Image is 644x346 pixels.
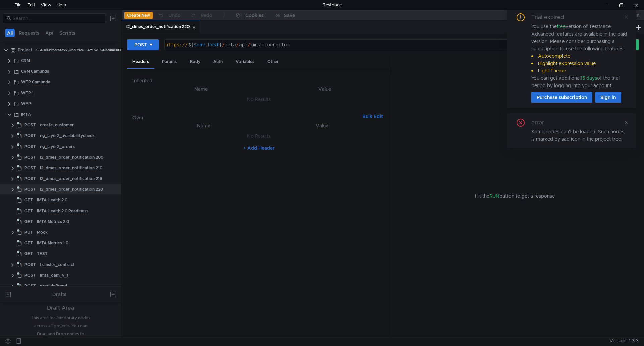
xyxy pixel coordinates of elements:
[124,12,153,19] button: Create New
[245,11,264,19] div: Cookies
[43,29,55,37] button: Api
[24,174,36,184] span: POST
[37,249,48,259] div: TEST
[40,281,67,291] div: provideBrand
[24,152,36,162] span: POST
[557,23,566,30] span: free
[40,152,103,162] div: l2_dmes_order_notification 200
[531,74,628,89] div: You can get additional of the trial period by logging into your account.
[185,10,217,20] button: Redo
[132,114,360,122] h6: Own
[21,66,49,76] div: CRM Camunda
[24,184,36,194] span: POST
[134,41,147,48] div: POST
[24,270,36,280] span: POST
[37,206,88,216] div: IMTA Health 2.0 Readiness
[36,45,150,55] div: C:\Users\morozovv\OneDrive - AMDOCS\Documents\TestMace\Project
[247,133,271,139] nz-embed-empty: No Results
[37,238,68,248] div: IMTA Metrics 1.0
[531,92,592,103] button: Purchase subscription
[40,131,95,141] div: ng_layer2_availabilitycheck
[531,13,572,21] div: Trial expired
[127,56,154,69] div: Headers
[143,122,264,130] th: Name
[475,192,555,200] span: Hit the button to get a response
[24,238,33,248] span: GET
[531,23,628,89] div: You use the version of TestMace. Advanced features are available in the paid version. Please cons...
[24,131,36,141] span: POST
[531,52,628,60] li: Autocomplete
[40,259,75,270] div: transfer_contract
[168,11,181,19] div: Undo
[132,77,385,85] h6: Inherited
[138,85,264,93] th: Name
[24,120,36,130] span: POST
[24,281,36,291] span: POST
[24,259,36,270] span: POST
[40,270,68,280] div: imta_oam_v_1
[184,56,206,68] div: Body
[37,227,48,237] div: Mock
[5,29,15,37] button: All
[40,184,103,194] div: l2_dmes_order_notification 220
[24,141,36,152] span: POST
[40,120,74,130] div: create_customer
[208,56,228,68] div: Auth
[264,85,385,93] th: Value
[531,67,628,74] li: Light Theme
[21,77,50,87] div: WFP Camunda
[126,23,196,31] div: l2_dmes_order_notification 220
[609,336,639,346] span: Version: 1.3.3
[17,29,41,37] button: Requests
[40,163,102,173] div: l2_dmes_order_notification 210
[24,227,33,237] span: PUT
[595,92,621,103] button: Sign in
[37,217,69,227] div: IMTA Metrics 2.0
[264,122,380,130] th: Value
[24,249,33,259] span: GET
[40,141,75,152] div: ng_layer2_orders
[284,13,295,18] div: Save
[21,99,31,109] div: WFP
[581,75,597,81] span: 15 days
[24,206,33,216] span: GET
[247,96,271,102] nz-embed-empty: No Results
[21,109,31,119] div: IMTA
[201,11,212,19] div: Redo
[262,56,284,68] div: Other
[18,45,32,55] div: Project
[240,144,277,152] button: + Add Header
[24,195,33,205] span: GET
[531,128,628,143] div: Some nodes can't be loaded. Such nodes is marked by sad icon in the project tree.
[24,163,36,173] span: POST
[360,112,385,120] button: Bulk Edit
[531,60,628,67] li: Highlight expression value
[230,56,260,68] div: Variables
[24,217,33,227] span: GET
[52,290,66,298] div: Drafts
[21,88,34,98] div: WFP 1
[21,56,30,66] div: CRM
[127,39,159,50] button: POST
[157,56,182,68] div: Params
[37,195,67,205] div: IMTA Health 2.0
[153,10,185,20] button: Undo
[40,174,102,184] div: l2_dmes_order_notification 216
[531,119,552,127] div: error
[13,15,101,22] input: Search...
[57,29,77,37] button: Scripts
[489,193,499,199] span: RUN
